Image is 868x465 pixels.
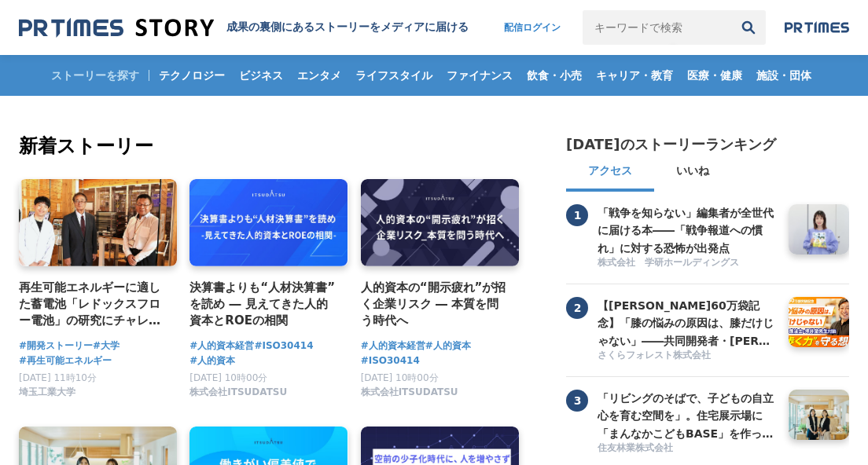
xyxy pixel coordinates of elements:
[681,55,748,96] a: 医療・健康
[731,10,766,45] button: 検索
[598,441,777,456] a: 住友林業株式会社
[654,154,731,192] button: いいね
[361,353,420,368] a: #ISO30414
[233,68,289,82] span: ビジネス
[598,349,711,362] span: さくらフォレスト株式会社
[598,204,777,257] h3: 「戦争を知らない」編集者が全世代に届ける本――「戦争報道への慣れ」に対する恐怖が出発点
[520,68,588,82] span: 飲食・小売
[226,20,469,35] h1: 成果の裏側にあるストーリーをメディアに届ける
[598,390,777,440] a: 「リビングのそばで、子どもの自立心を育む空間を」。住宅展示場に「まんなかこどもBASE」を作った２人の女性社員
[189,390,287,401] a: 株式会社ITSUDATSU
[291,55,348,96] a: エンタメ
[189,386,287,399] span: 株式会社ITSUDATSU
[349,55,439,96] a: ライフスタイル
[189,279,335,330] a: 決算書よりも“人材決算書”を読め ― 見えてきた人的資本とROEの相関
[520,55,588,96] a: 飲食・小売
[349,68,439,82] span: ライフスタイル
[750,55,818,96] a: 施設・団体
[681,68,748,82] span: 医療・健康
[19,339,93,353] a: #開発ストーリー
[19,17,469,38] a: 成果の裏側にあるストーリーをメディアに届ける 成果の裏側にあるストーリーをメディアに届ける
[598,297,777,347] a: 【[PERSON_NAME]60万袋記念】「膝の悩みの原因は、膝だけじゃない」――共同開発者・[PERSON_NAME]先生と語る、"歩く力"を守る想い【共同開発者対談】
[19,279,164,330] a: 再生可能エネルギーに適した蓄電池「レドックスフロー電池」の研究にチャレンジする埼玉工業大学
[254,339,313,353] a: #ISO30414
[153,55,231,96] a: テクノロジー
[598,441,673,455] span: 住友林業株式会社
[361,390,458,401] a: 株式会社ITSUDATSU
[19,17,214,38] img: 成果の裏側にあるストーリーをメディアに届ける
[785,21,849,34] img: prtimes
[233,55,289,96] a: ビジネス
[590,55,679,96] a: キャリア・教育
[598,256,777,271] a: 株式会社 学研ホールディングス
[19,353,112,368] a: #再生可能エネルギー
[598,297,777,350] h3: 【[PERSON_NAME]60万袋記念】「膝の悩みの原因は、膝だけじゃない」――共同開発者・[PERSON_NAME]先生と語る、"歩く力"を守る想い【共同開発者対談】
[361,386,458,399] span: 株式会社ITSUDATSU
[566,390,588,412] span: 3
[566,297,588,319] span: 2
[361,279,506,330] a: 人的資本の“開示疲れ”が招く企業リスク ― 本質を問う時代へ
[598,390,777,442] h3: 「リビングのそばで、子どもの自立心を育む空間を」。住宅展示場に「まんなかこどもBASE」を作った２人の女性社員
[440,68,519,82] span: ファイナンス
[425,339,471,353] a: #人的資本
[19,390,75,401] a: 埼玉工業大学
[566,154,654,192] button: アクセス
[598,256,739,269] span: 株式会社 学研ホールディングス
[19,386,75,399] span: 埼玉工業大学
[750,68,818,82] span: 施設・団体
[598,204,777,254] a: 「戦争を知らない」編集者が全世代に届ける本――「戦争報道への慣れ」に対する恐怖が出発点
[361,339,425,353] a: #人的資本経営
[583,10,731,45] input: キーワードで検索
[153,68,231,82] span: テクノロジー
[590,68,679,82] span: キャリア・教育
[189,372,267,383] span: [DATE] 10時00分
[440,55,519,96] a: ファイナンス
[19,372,97,383] span: [DATE] 11時10分
[566,135,776,154] h2: [DATE]のストーリーランキング
[361,372,439,383] span: [DATE] 10時00分
[598,349,777,364] a: さくらフォレスト株式会社
[566,204,588,226] span: 1
[488,10,576,45] a: 配信ログイン
[19,132,522,160] h2: 新着ストーリー
[189,339,254,353] a: #人的資本経営
[93,339,120,353] a: #大学
[189,353,235,368] a: #人的資本
[291,68,348,82] span: エンタメ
